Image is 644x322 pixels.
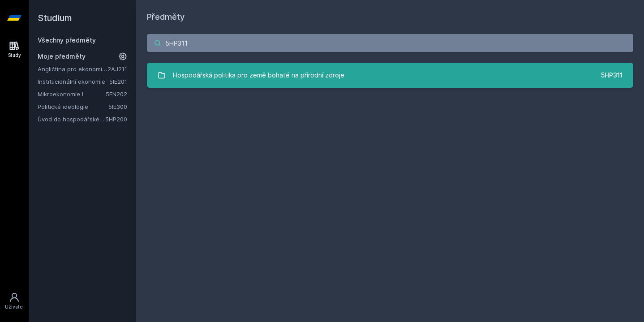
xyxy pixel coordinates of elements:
h1: Předměty [147,11,633,23]
a: Mikroekonomie I. [38,90,106,99]
div: 5HP311 [601,71,623,80]
a: Uživatel [2,288,27,315]
a: Politické ideologie [38,102,108,111]
a: Institucionální ekonomie [38,77,109,86]
div: Uživatel [5,304,24,310]
a: 5HP200 [105,116,127,123]
a: Hospodářská politika pro země bohaté na přírodní zdroje 5HP311 [147,63,633,88]
a: Angličtina pro ekonomická studia 1 (B2/C1) [38,64,107,73]
a: Study [2,36,27,63]
a: 5IE300 [108,103,127,110]
input: Název nebo ident předmětu… [147,34,633,52]
span: Moje předměty [38,52,86,61]
a: Úvod do hospodářské a sociální politiky [38,115,105,124]
a: 5EN202 [106,90,127,98]
div: Study [8,52,21,59]
a: Všechny předměty [38,36,96,44]
a: 5IE201 [109,78,127,85]
a: 2AJ211 [107,65,127,73]
div: Hospodářská politika pro země bohaté na přírodní zdroje [173,66,344,84]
